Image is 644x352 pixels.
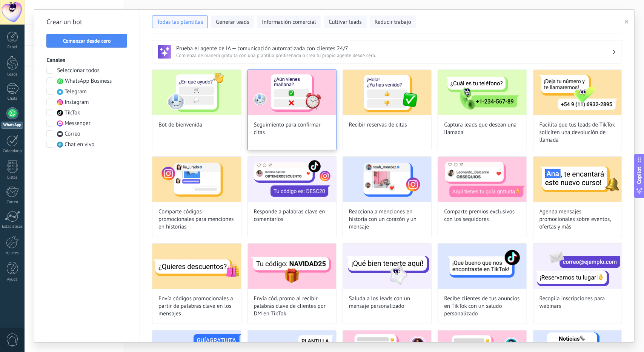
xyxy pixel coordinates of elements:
[444,121,520,136] span: Captura leads que desean una llamada
[2,224,23,229] div: Estadísticas
[2,277,23,282] div: Ayuda
[254,295,330,318] span: Envía cód. promo al recibir palabras clave de clientes por DM en TikTok
[65,130,80,138] span: Correo
[65,88,87,96] span: Telegram
[65,109,80,117] span: TikTok
[533,244,622,289] img: Recopila inscripciones para webinars
[63,38,111,43] span: Comenzar desde cero
[438,70,526,115] img: Captura leads que desean una llamada
[444,295,520,318] span: Recibe clientes de tus anuncios en TikTok con un saludo personalizado
[2,122,23,129] div: WhatsApp
[152,15,208,28] button: Todas las plantillas
[158,121,202,129] span: Bot de bienvenida
[2,149,23,154] div: Calendario
[152,244,241,289] img: Envía códigos promocionales a partir de palabras clave en los mensajes
[158,208,235,231] span: Comparte códigos promocionales para menciones en historias
[539,295,616,310] span: Recopila inscripciones para webinars
[248,244,336,289] img: Envía cód. promo al recibir palabras clave de clientes por DM en TikTok
[349,208,425,231] span: Reacciona a menciones en historia con un corazón y un mensaje
[65,99,89,106] span: Instagram
[375,19,411,26] span: Reducir trabajo
[176,52,612,59] span: Comienza de manera gratuita con una plantilla prediseñada o crea tu propio agente desde cero.
[324,15,366,28] button: Cultivar leads
[343,70,431,115] img: Recibir reservas de citas
[248,70,336,115] img: Seguimiento para confirmar citas
[349,295,425,310] span: Saluda a los leads con un mensaje personalizado
[157,19,203,26] span: Todas las plantillas
[2,96,23,101] div: Chats
[152,70,241,115] img: Bot de bienvenida
[370,15,416,28] button: Reducir trabajo
[257,15,321,28] button: Información comercial
[343,244,431,289] img: Saluda a los leads con un mensaje personalizado
[2,200,23,205] div: Correo
[2,251,23,256] div: Ajustes
[152,157,241,202] img: Comparte códigos promocionales para menciones en historias
[444,208,520,223] span: Comparte premios exclusivos con los seguidores
[438,157,526,202] img: Comparte premios exclusivos con los seguidores
[2,72,23,77] div: Leads
[248,157,336,202] img: Responde a palabras clave en comentarios
[533,157,622,202] img: Agenda mensajes promocionales sobre eventos, ofertas y más
[2,45,23,50] div: Panel
[349,121,407,129] span: Recibir reservas de citas
[57,67,100,74] span: Seleccionar todos
[262,19,316,26] span: Información comercial
[176,45,612,52] h3: Prueba el agente de IA — comunicación automatizada con clientes 24/7
[158,295,235,318] span: Envía códigos promocionales a partir de palabras clave en los mensajes
[211,15,254,28] button: Generar leads
[329,19,361,26] span: Cultivar leads
[636,167,643,184] span: Copilot
[539,121,616,144] span: Facilita que tus leads de TikTok soliciten una devolución de llamada
[254,121,330,136] span: Seguimiento para confirmar citas
[216,19,249,26] span: Generar leads
[46,34,127,48] button: Comenzar desde cero
[539,208,616,231] span: Agenda mensajes promocionales sobre eventos, ofertas y más
[2,175,23,180] div: Listas
[343,157,431,202] img: Reacciona a menciones en historia con un corazón y un mensaje
[65,120,91,127] span: Messenger
[65,77,112,85] span: WhatsApp Business
[254,208,330,223] span: Responde a palabras clave en comentarios
[46,57,128,64] h3: Canales
[438,244,526,289] img: Recibe clientes de tus anuncios en TikTok con un saludo personalizado
[46,16,128,28] h2: Crear un bot
[533,70,622,115] img: Facilita que tus leads de TikTok soliciten una devolución de llamada
[65,141,94,148] span: Chat en vivo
